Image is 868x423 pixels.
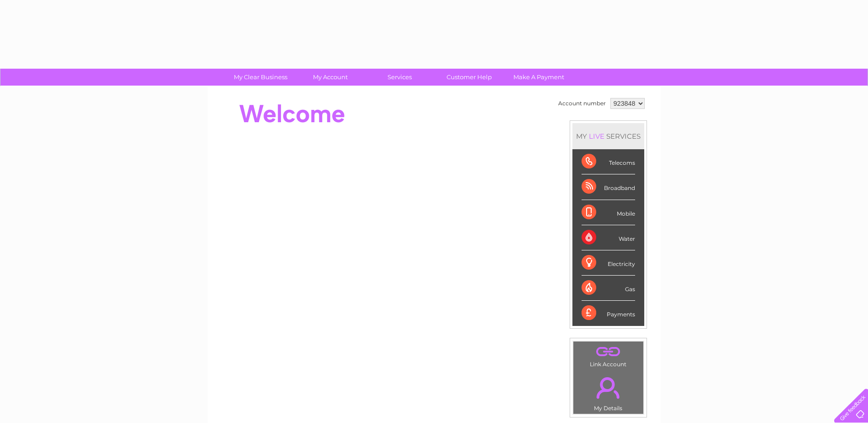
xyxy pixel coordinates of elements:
td: Link Account [573,341,644,370]
div: Electricity [582,250,635,276]
div: Water [582,225,635,250]
div: Payments [582,301,635,325]
td: My Details [573,369,644,414]
a: My Account [292,69,368,86]
div: Broadband [582,174,635,200]
a: Customer Help [431,69,507,86]
a: . [576,344,641,360]
a: . [576,372,641,404]
div: Gas [582,276,635,301]
div: MY SERVICES [572,123,644,149]
a: My Clear Business [223,69,298,86]
div: Telecoms [582,149,635,174]
a: Make A Payment [501,69,577,86]
div: LIVE [587,132,606,141]
a: Services [362,69,437,86]
td: Account number [556,96,608,111]
div: Mobile [582,200,635,225]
